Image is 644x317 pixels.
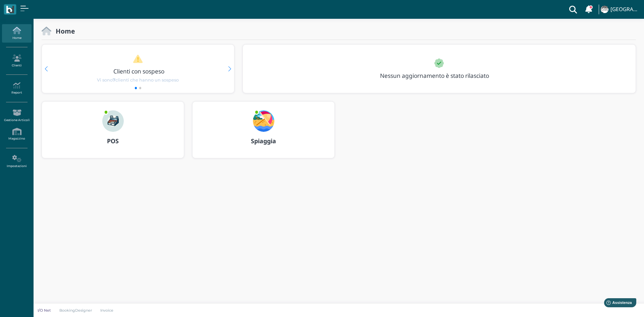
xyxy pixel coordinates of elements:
a: Report [2,79,31,98]
a: Magazzino [2,125,31,144]
a: Home [2,24,31,43]
div: Previous slide [45,66,48,71]
h4: [GEOGRAPHIC_DATA] [610,7,640,12]
b: Spiaggia [251,137,276,145]
img: ... [253,110,274,132]
a: Clienti con sospeso Vi sono7clienti che hanno un sospeso [55,54,221,83]
div: Next slide [228,66,231,71]
div: 1 / 1 [243,45,636,93]
h3: Nessun aggiornamento è stato rilasciato [376,72,504,79]
img: ... [102,110,124,132]
a: ... [GEOGRAPHIC_DATA] [600,1,640,17]
a: Gestione Articoli [2,106,31,125]
iframe: Help widget launcher [596,296,638,311]
b: POS [107,137,119,145]
img: ... [601,6,608,13]
h3: Clienti con sospeso [56,68,222,74]
a: Clienti [2,52,31,70]
img: logo [6,6,14,13]
div: 1 / 2 [42,45,234,93]
span: Vi sono clienti che hanno un sospeso [97,77,179,83]
a: ... POS [42,101,184,166]
b: 7 [113,77,115,83]
h2: Home [51,28,75,35]
a: Impostazioni [2,152,31,171]
span: Assistenza [20,5,44,10]
a: ... Spiaggia [192,101,335,166]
